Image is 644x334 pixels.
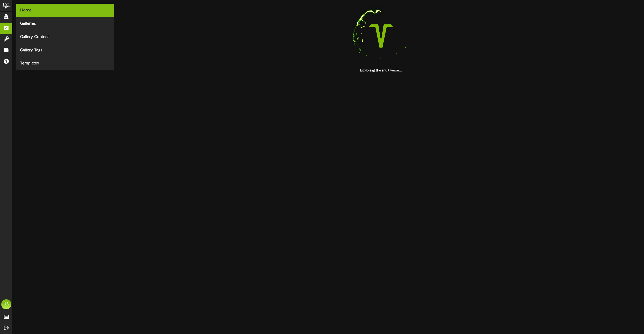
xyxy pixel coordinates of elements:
[16,4,114,17] div: Home
[16,44,114,57] div: Gallery Tags
[360,69,402,72] strong: Exploring the multiverse...
[1,299,11,309] div: JS
[16,30,114,44] div: Gallery Content
[349,4,413,68] img: loading-spinner-1.png
[16,57,114,70] div: Templates
[16,17,114,30] div: Galleries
